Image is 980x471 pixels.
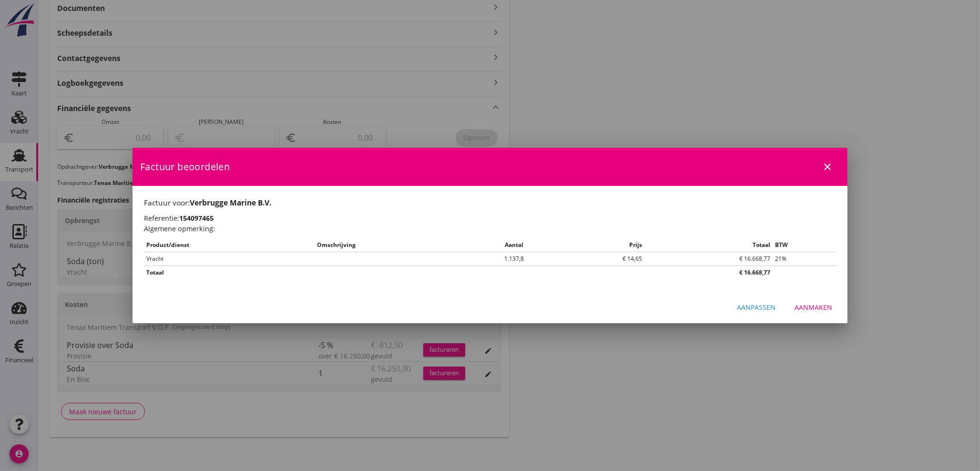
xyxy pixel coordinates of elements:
div: Aanmaken [795,302,832,312]
td: 1.137,8 [470,252,558,266]
th: Aantal [470,238,558,252]
td: 21% [773,252,836,266]
th: Totaal [144,266,644,280]
div: Factuur beoordelen [133,148,847,186]
th: BTW [773,238,836,252]
th: Totaal [644,238,773,252]
strong: Verbrugge Marine B.V. [190,197,271,208]
button: Aanmaken [787,298,840,316]
td: € 16.668,77 [644,252,773,266]
button: Aanpassen [729,298,783,316]
i: close [822,161,833,173]
td: € 14,65 [558,252,645,266]
h1: Factuur voor: [144,197,836,208]
strong: 154097465 [179,214,214,223]
div: Aanpassen [737,302,776,312]
th: Prijs [558,238,645,252]
h2: Referentie: Algemene opmerking: [144,213,836,234]
td: Vracht [144,252,315,266]
th: € 16.668,77 [644,266,773,280]
th: Product/dienst [144,238,315,252]
th: Omschrijving [315,238,470,252]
